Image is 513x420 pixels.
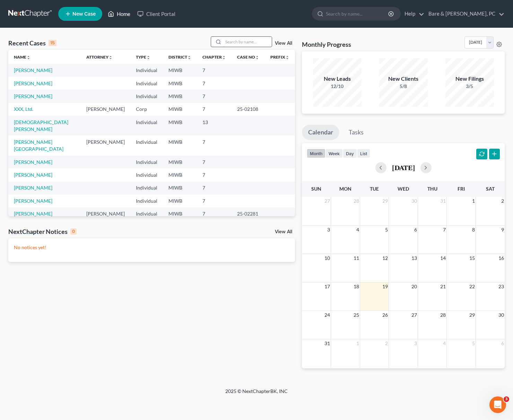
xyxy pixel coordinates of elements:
span: Tue [370,186,379,192]
span: 29 [469,311,476,319]
div: New Leads [313,75,362,83]
span: 20 [411,282,418,291]
span: 30 [498,311,505,319]
a: [PERSON_NAME] [14,159,52,165]
span: 31 [440,197,446,205]
span: 17 [324,282,331,291]
td: MIWB [163,156,197,168]
td: Individual [130,208,163,220]
div: 0 [70,228,77,235]
span: 3 [504,396,509,402]
div: 15 [49,40,56,46]
span: 14 [440,254,446,262]
span: Mon [339,186,351,192]
h2: [DATE] [392,164,415,171]
span: 4 [356,226,360,234]
td: 7 [197,208,232,220]
p: No notices yet! [14,244,289,251]
div: New Clients [379,75,428,83]
span: Thu [427,186,437,192]
button: month [307,149,325,158]
span: Sun [311,186,321,192]
span: 16 [498,254,505,262]
td: Individual [130,90,163,103]
span: 26 [382,311,389,319]
input: Search by name... [223,37,272,47]
span: Wed [398,186,409,192]
span: New Case [72,11,96,17]
a: [PERSON_NAME] [14,211,52,217]
span: 25 [353,311,360,319]
div: 3/5 [445,83,494,90]
td: Individual [130,116,163,135]
td: Corp [130,103,163,116]
i: unfold_more [285,55,289,60]
td: MIWB [163,103,197,116]
span: 22 [469,282,476,291]
a: Chapterunfold_more [202,54,226,60]
i: unfold_more [255,55,259,60]
span: 11 [353,254,360,262]
div: NextChapter Notices [8,227,77,236]
span: 5 [471,339,476,348]
span: 2 [384,339,389,348]
a: Case Nounfold_more [237,54,259,60]
a: [PERSON_NAME] [14,185,52,191]
span: 29 [382,197,389,205]
td: MIWB [163,64,197,77]
td: 7 [197,103,232,116]
input: Search by name... [326,7,389,20]
span: 31 [324,339,331,348]
span: 6 [414,226,418,234]
span: 28 [440,311,446,319]
iframe: Intercom live chat [489,396,506,413]
td: 25-02281 [232,208,265,220]
span: 21 [440,282,446,291]
div: Recent Cases [8,39,56,47]
span: 27 [411,311,418,319]
td: Individual [130,194,163,207]
td: MIWB [163,182,197,194]
td: 7 [197,90,232,103]
td: MIWB [163,135,197,155]
span: 24 [324,311,331,319]
a: Help [401,8,424,20]
span: 10 [324,254,331,262]
a: View All [275,229,292,234]
td: 7 [197,135,232,155]
span: 15 [469,254,476,262]
a: Prefixunfold_more [270,54,289,60]
td: MIWB [163,194,197,207]
span: 27 [324,197,331,205]
span: 30 [411,197,418,205]
a: [DEMOGRAPHIC_DATA][PERSON_NAME] [14,119,68,132]
a: [PERSON_NAME] [14,67,52,73]
a: Home [104,8,134,20]
td: Individual [130,156,163,168]
i: unfold_more [187,55,191,60]
span: 28 [353,197,360,205]
div: 5/8 [379,83,428,90]
td: [PERSON_NAME] [81,103,130,116]
span: 9 [501,226,505,234]
span: 6 [501,339,505,348]
span: 23 [498,282,505,291]
button: day [343,149,357,158]
a: Calendar [302,125,339,140]
span: 7 [442,226,446,234]
a: Attorneyunfold_more [86,54,113,60]
span: 12 [382,254,389,262]
span: 13 [411,254,418,262]
td: MIWB [163,77,197,90]
td: 25-02108 [232,103,265,116]
a: Nameunfold_more [14,54,31,60]
td: 7 [197,168,232,181]
td: 7 [197,77,232,90]
i: unfold_more [26,55,31,60]
a: [PERSON_NAME] [14,93,52,99]
td: 7 [197,182,232,194]
td: 7 [197,64,232,77]
a: View All [275,41,292,46]
span: Fri [458,186,465,192]
td: MIWB [163,116,197,135]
